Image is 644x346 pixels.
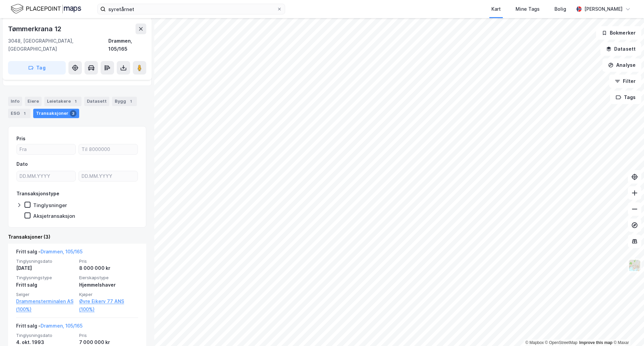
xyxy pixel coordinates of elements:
input: DD.MM.YYYY [17,171,75,181]
span: Tinglysningsdato [16,333,75,338]
img: logo.f888ab2527a4732fd821a326f86c7f29.svg [11,3,81,15]
iframe: Chat Widget [610,314,644,346]
a: Mapbox [525,340,544,345]
a: Drammen, 105/165 [41,323,83,329]
div: Hjemmelshaver [79,281,138,289]
div: Transaksjoner (3) [8,233,146,241]
div: Pris [16,135,25,143]
a: Drammensterminalen AS (100%) [16,297,75,313]
span: Selger [16,292,75,297]
input: Til 8000000 [79,144,138,154]
div: 3048, [GEOGRAPHIC_DATA], [GEOGRAPHIC_DATA] [8,37,108,53]
div: Transaksjonstype [16,190,59,198]
button: Filter [609,75,641,88]
div: ESG [8,109,31,118]
div: 1 [72,98,79,105]
span: Pris [79,333,138,338]
div: Dato [16,160,28,168]
input: DD.MM.YYYY [79,171,138,181]
div: 8 000 000 kr [79,264,138,272]
div: 3 [70,110,76,117]
button: Tag [8,61,66,75]
div: Fritt salg [16,281,75,289]
div: [DATE] [16,264,75,272]
div: Fritt salg - [16,248,83,258]
div: Info [8,97,22,106]
div: Fritt salg - [16,322,83,333]
div: Bolig [554,5,566,13]
span: Kjøper [79,292,138,297]
div: 1 [127,98,134,105]
input: Søk på adresse, matrikkel, gårdeiere, leietakere eller personer [106,4,277,14]
div: Transaksjoner [33,109,79,118]
div: Tinglysninger [33,202,67,208]
div: Datasett [84,97,109,106]
div: Eiere [25,97,42,106]
div: 1 [21,110,28,117]
img: Z [628,259,641,272]
div: Leietakere [44,97,82,106]
span: Eierskapstype [79,275,138,281]
span: Tinglysningstype [16,275,75,281]
div: Aksjetransaksjon [33,213,75,219]
button: Bokmerker [596,26,641,40]
div: Tømmerkrana 12 [8,23,63,34]
div: Bygg [112,97,137,106]
span: Tinglysningsdato [16,258,75,264]
button: Datasett [600,42,641,56]
div: Mine Tags [516,5,540,13]
input: Fra [17,144,75,154]
a: OpenStreetMap [545,340,578,345]
div: Kontrollprogram for chat [610,314,644,346]
button: Analyse [602,58,641,72]
button: Tags [610,91,641,104]
div: Kart [491,5,501,13]
a: Improve this map [579,340,612,345]
a: Drammen, 105/165 [41,249,83,254]
span: Pris [79,258,138,264]
a: Øvre Eikerv 77 ANS (100%) [79,297,138,313]
div: Drammen, 105/165 [108,37,146,53]
div: [PERSON_NAME] [584,5,623,13]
